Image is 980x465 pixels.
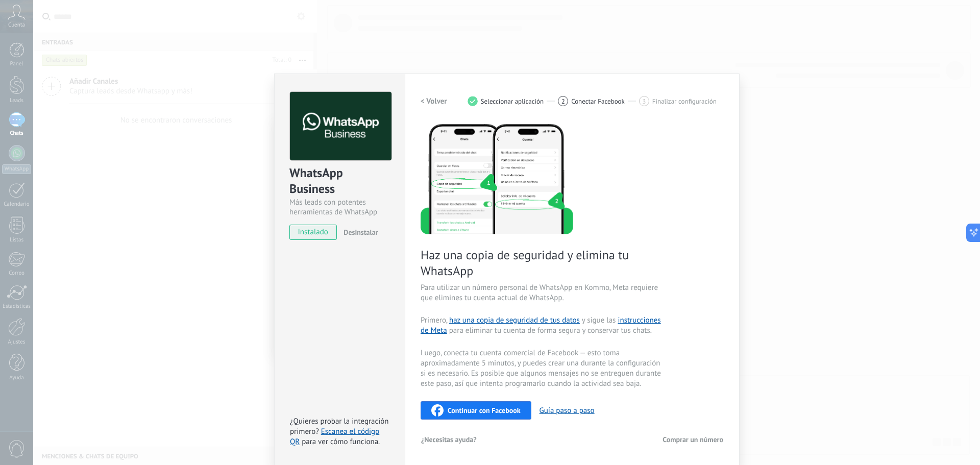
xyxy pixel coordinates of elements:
[290,427,379,447] a: Escanea el código QR
[421,315,664,336] span: Primero, y sigue las para eliminar tu cuenta de forma segura y conservar tus chats.
[339,225,378,240] button: Desinstalar
[421,348,664,389] span: Luego, conecta tu cuenta comercial de Facebook — esto toma aproximadamente 5 minutos, y puedes cr...
[421,315,661,335] a: instrucciones de Meta
[481,97,544,105] span: Seleccionar aplicación
[561,97,565,106] span: 2
[421,436,477,443] span: ¿Necesitas ayuda?
[421,432,477,447] button: ¿Necesitas ayuda?
[289,198,390,217] div: Más leads con potentes herramientas de WhatsApp
[421,92,447,110] button: < Volver
[421,283,664,303] span: Para utilizar un número personal de WhatsApp en Kommo, Meta requiere que elimines tu cuenta actua...
[571,97,625,105] span: Conectar Facebook
[662,432,724,447] button: Comprar un número
[290,92,391,161] img: logo_main.png
[540,406,595,415] button: Guía paso a paso
[421,247,664,279] span: Haz una copia de seguridad y elimina tu WhatsApp
[290,225,336,240] span: instalado
[642,97,646,106] span: 3
[344,228,378,237] span: Desinstalar
[289,165,390,198] div: WhatsApp Business
[302,437,380,447] span: para ver cómo funciona.
[652,97,717,105] span: Finalizar configuración
[448,407,521,414] span: Continuar con Facebook
[421,123,573,234] img: delete personal phone
[421,401,531,420] button: Continuar con Facebook
[290,417,389,436] span: ¿Quieres probar la integración primero?
[421,96,447,106] h2: < Volver
[449,315,580,325] a: haz una copia de seguridad de tus datos
[663,436,723,443] span: Comprar un número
